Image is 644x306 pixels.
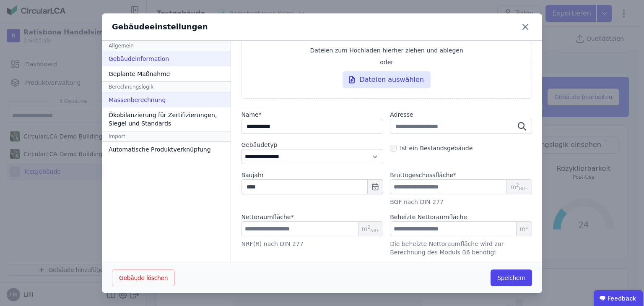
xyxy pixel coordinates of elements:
[362,225,379,233] span: m
[102,81,231,92] div: Berechnungslogik
[390,171,456,179] label: audits.requiredField
[370,228,379,233] sub: NRF
[241,240,383,248] div: NRF(R) nach DIN 277
[102,51,231,66] div: Gebäudeinformation
[241,213,293,221] label: audits.requiredField
[343,71,431,88] div: Dateien auswählen
[367,225,370,230] sup: 2
[102,107,231,131] div: Ökobilanzierung für Zertifizierungen, Siegel und Standards
[519,186,528,191] sub: BGF
[380,58,393,66] span: oder
[390,198,532,206] div: BGF nach DIN 277
[491,269,532,286] button: Speichern
[397,144,473,152] label: Ist ein Bestandsgebäude
[390,110,532,119] label: Adresse
[390,213,467,221] label: Beheizte Nettoraumfläche
[241,141,383,149] label: Gebäudetyp
[112,269,175,286] button: Gebäude löschen
[102,41,231,51] div: Allgemein
[102,92,231,107] div: Massenberechnung
[241,171,383,179] label: Baujahr
[516,183,519,188] sup: 2
[112,21,208,33] div: Gebäudeeinstellungen
[241,110,383,119] label: audits.requiredField
[510,183,528,191] span: m
[390,240,532,256] div: Die beheizte Nettoraumfläche wird zur Berechnung des Moduls B6 benötigt
[102,142,231,157] div: Automatische Produktverknüpfung
[102,131,231,142] div: Import
[310,46,463,55] span: Dateien zum Hochladen hierher ziehen und ablegen
[102,66,231,81] div: Geplante Maßnahme
[516,222,532,236] span: m²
